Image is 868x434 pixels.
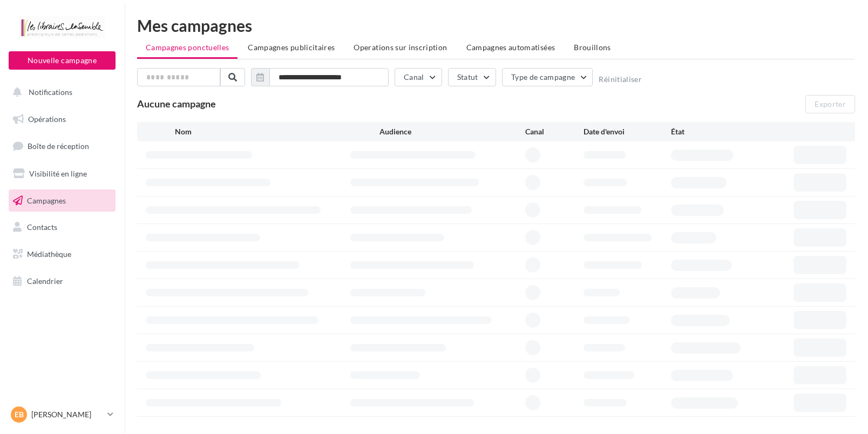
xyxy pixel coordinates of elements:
div: Audience [379,126,525,137]
div: Canal [525,126,584,137]
button: Réinitialiser [599,75,642,84]
span: Brouillons [574,43,611,52]
button: Notifications [6,81,113,104]
span: Contacts [27,222,57,232]
a: Médiathèque [6,243,118,266]
span: Operations sur inscription [354,43,447,52]
span: Campagnes automatisées [466,43,555,52]
button: Exporter [805,95,855,113]
span: EB [15,409,24,420]
p: [PERSON_NAME] [31,409,103,420]
a: Boîte de réception [6,134,118,158]
div: Nom [175,126,379,137]
span: Opérations [28,114,66,124]
span: Notifications [29,87,72,97]
span: Boîte de réception [28,141,89,151]
span: Campagnes publicitaires [248,43,335,52]
button: Statut [448,68,496,86]
div: État [671,126,758,137]
div: Date d'envoi [584,126,671,137]
span: Médiathèque [27,249,71,259]
span: Visibilité en ligne [29,169,87,178]
a: EB [PERSON_NAME] [9,404,116,425]
a: Campagnes [6,189,118,212]
span: Aucune campagne [137,98,216,110]
div: Mes campagnes [137,17,855,33]
a: Contacts [6,216,118,239]
a: Opérations [6,108,118,131]
button: Canal [395,68,442,86]
button: Nouvelle campagne [9,51,116,70]
a: Calendrier [6,270,118,293]
span: Calendrier [27,276,63,286]
a: Visibilité en ligne [6,162,118,185]
span: Campagnes [27,195,66,205]
button: Type de campagne [502,68,593,86]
